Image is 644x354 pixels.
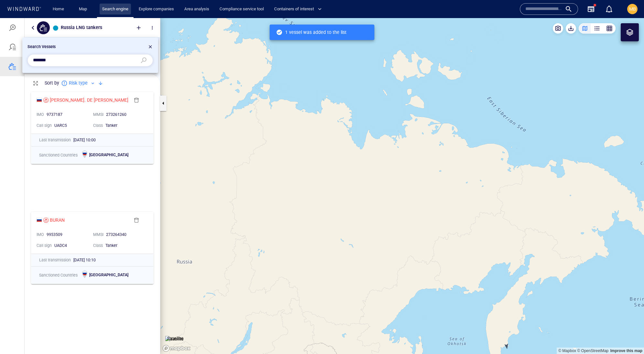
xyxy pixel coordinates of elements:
[50,4,67,15] a: Home
[74,4,94,15] button: Map
[76,4,92,15] a: Map
[617,325,639,349] iframe: Chat
[605,5,613,13] div: Notification center
[100,4,131,15] a: Search engine
[136,4,177,15] a: Explore companies
[27,26,56,32] p: Search Vessels
[272,4,327,15] button: Containers of interest
[217,4,266,15] a: Compliance service tool
[48,4,69,15] button: Home
[182,4,212,15] a: Area analysis
[626,3,639,15] button: MB
[274,5,322,13] span: Containers of interest
[629,6,636,12] span: MB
